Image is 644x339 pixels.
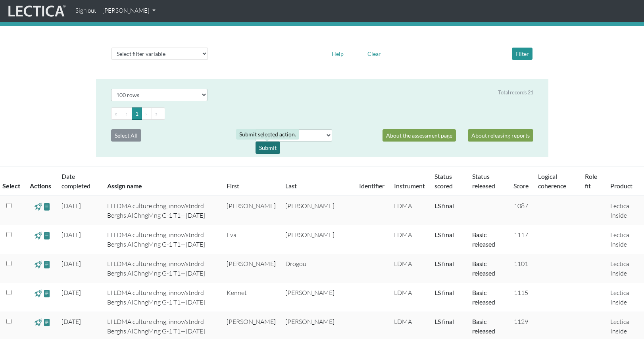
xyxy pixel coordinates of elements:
button: Help [328,48,347,60]
td: LDMA [389,254,430,283]
td: LI LDMA culture chng, innov/stndrd Berghs AIChngMng G-1 T1—[DATE] [102,283,222,312]
a: [PERSON_NAME] [99,3,159,19]
td: LI LDMA culture chng, innov/stndrd Berghs AIChngMng G-1 T1—[DATE] [102,225,222,254]
a: Completed = assessment has been completed; CS scored = assessment has been CLAS scored; LS scored... [434,289,454,296]
button: Select All [111,129,141,142]
a: Last [285,182,297,190]
a: Completed = assessment has been completed; CS scored = assessment has been CLAS scored; LS scored... [434,202,454,209]
span: view [43,231,51,240]
span: 1115 [514,289,528,297]
td: [DATE] [57,283,102,312]
span: 1129 [514,318,528,326]
button: Filter [512,48,533,60]
td: LI LDMA culture chng, innov/stndrd Berghs AIChngMng G-1 T1—[DATE] [102,254,222,283]
a: About the assessment page [383,129,456,142]
td: LDMA [389,196,430,225]
span: view [43,318,51,327]
div: Submit [256,142,280,154]
a: Status scored [434,172,453,190]
a: Basic released = basic report without a score has been released, Score(s) released = for Lectica ... [472,318,495,335]
td: LI LDMA culture chng, innov/stndrd Berghs AIChngMng G-1 T1—[DATE] [102,196,222,225]
span: view [35,318,42,327]
td: Eva [222,225,281,254]
td: [DATE] [57,196,102,225]
a: Basic released = basic report without a score has been released, Score(s) released = for Lectica ... [472,289,495,306]
th: Assign name [102,167,222,196]
td: Lectica Inside [606,254,644,283]
th: Actions [25,167,57,196]
td: [PERSON_NAME] [281,225,354,254]
td: [DATE] [57,254,102,283]
a: Score [513,182,529,190]
td: Drogou [281,254,354,283]
a: Completed = assessment has been completed; CS scored = assessment has been CLAS scored; LS scored... [434,318,454,325]
span: 1117 [514,231,528,239]
ul: Pagination [111,107,533,120]
span: view [35,260,42,269]
td: LDMA [389,283,430,312]
a: Instrument [394,182,425,190]
button: Go to page 1 [132,107,142,120]
a: Status released [472,172,495,190]
a: Logical coherence [538,172,566,190]
a: Identifier [359,182,384,190]
td: LDMA [389,225,430,254]
td: Lectica Inside [606,283,644,312]
td: Lectica Inside [606,196,644,225]
a: About releasing reports [468,129,533,142]
div: Total records 21 [498,89,533,96]
span: 1087 [514,202,528,210]
button: Clear [364,48,384,60]
td: Lectica Inside [606,225,644,254]
td: Kennet [222,283,281,312]
div: Submit selected action. [236,129,299,140]
td: [PERSON_NAME] [281,283,354,312]
td: [PERSON_NAME] [222,196,281,225]
a: Product [610,182,632,190]
span: view [43,289,51,298]
a: Date completed [62,172,90,190]
span: view [35,202,42,211]
span: view [43,202,51,211]
a: Basic released = basic report without a score has been released, Score(s) released = for Lectica ... [472,231,495,248]
td: [DATE] [57,225,102,254]
a: Sign out [72,3,99,19]
a: Completed = assessment has been completed; CS scored = assessment has been CLAS scored; LS scored... [434,260,454,267]
a: Completed = assessment has been completed; CS scored = assessment has been CLAS scored; LS scored... [434,231,454,238]
a: Basic released = basic report without a score has been released, Score(s) released = for Lectica ... [472,260,495,277]
a: Help [328,49,347,57]
span: view [35,231,42,240]
a: First [227,182,239,190]
img: lecticalive [6,4,66,19]
td: [PERSON_NAME] [281,196,354,225]
span: 1101 [514,260,528,268]
td: [PERSON_NAME] [222,254,281,283]
span: view [43,260,51,269]
a: Role fit [585,172,597,190]
span: view [35,289,42,298]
